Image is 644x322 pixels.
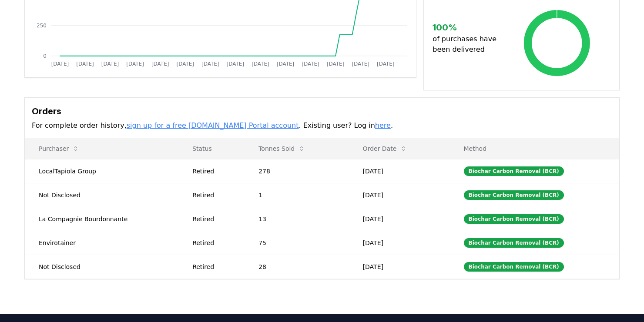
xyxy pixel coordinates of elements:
tspan: [DATE] [177,61,195,67]
div: Biochar Carbon Removal (BCR) [464,238,564,248]
button: Purchaser [32,140,86,157]
tspan: [DATE] [377,61,395,67]
div: Retired [192,191,238,199]
td: [DATE] [349,255,450,279]
td: Envirotainer [25,231,178,255]
tspan: [DATE] [252,61,269,67]
td: La Compagnie Bourdonnante [25,207,178,231]
td: 278 [245,159,349,183]
p: For complete order history, . Existing user? Log in . [32,120,612,131]
tspan: [DATE] [201,61,219,67]
tspan: [DATE] [51,61,69,67]
h3: Orders [32,105,612,118]
tspan: [DATE] [151,61,169,67]
div: Biochar Carbon Removal (BCR) [464,166,564,176]
td: [DATE] [349,159,450,183]
button: Order Date [356,140,414,157]
tspan: [DATE] [277,61,295,67]
p: Status [185,144,238,153]
div: Biochar Carbon Removal (BCR) [464,190,564,200]
td: 1 [245,183,349,207]
h3: 100 % [433,21,503,34]
td: Not Disclosed [25,183,178,207]
div: Retired [192,215,238,223]
div: Retired [192,167,238,176]
div: Biochar Carbon Removal (BCR) [464,214,564,224]
td: 13 [245,207,349,231]
td: [DATE] [349,231,450,255]
button: Tonnes Sold [252,140,312,157]
td: 75 [245,231,349,255]
p: of purchases have been delivered [433,34,503,55]
tspan: [DATE] [352,61,370,67]
p: Method [457,144,612,153]
div: Biochar Carbon Removal (BCR) [464,262,564,272]
tspan: [DATE] [227,61,245,67]
td: LocalTapiola Group [25,159,178,183]
td: [DATE] [349,207,450,231]
a: here [375,121,391,129]
tspan: [DATE] [76,61,94,67]
tspan: [DATE] [101,61,119,67]
tspan: [DATE] [126,61,144,67]
a: sign up for a free [DOMAIN_NAME] Portal account [127,121,299,129]
tspan: [DATE] [302,61,320,67]
td: 28 [245,255,349,279]
td: Not Disclosed [25,255,178,279]
tspan: 0 [43,53,47,59]
tspan: 250 [37,23,47,29]
tspan: [DATE] [327,61,345,67]
td: [DATE] [349,183,450,207]
div: Retired [192,262,238,271]
div: Retired [192,239,238,247]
